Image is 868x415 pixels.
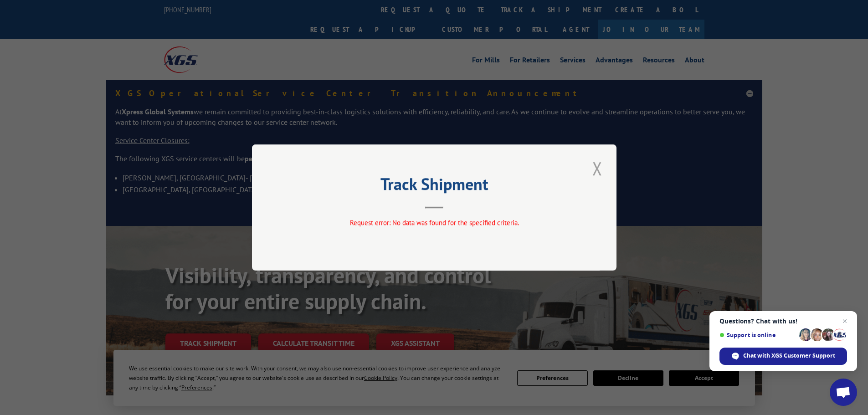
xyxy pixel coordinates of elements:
span: Chat with XGS Customer Support [743,352,835,360]
button: Close modal [590,156,605,181]
span: Questions? Chat with us! [719,318,847,325]
span: Request error: No data was found for the specified criteria. [349,218,519,227]
h2: Track Shipment [298,178,571,195]
span: Chat with XGS Customer Support [719,348,847,365]
span: Support is online [719,332,796,338]
a: Open chat [830,379,857,406]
